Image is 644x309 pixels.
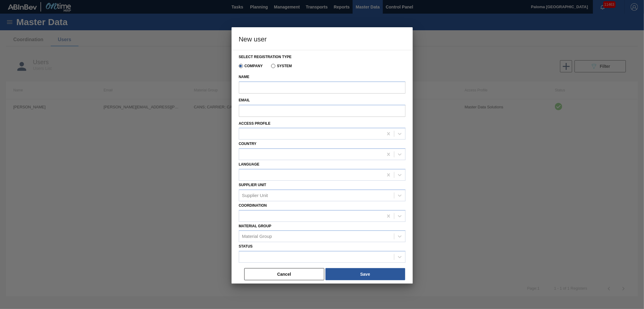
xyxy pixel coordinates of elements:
label: Material Group [239,224,271,228]
h3: New user [232,27,413,50]
div: Supplier Unit [242,193,268,198]
label: Select registration type [239,55,292,59]
label: Name [239,73,405,81]
div: Material Group [242,234,272,239]
label: Email [239,96,405,105]
label: Access Profile [239,121,271,126]
label: System [271,64,292,68]
label: Country [239,142,257,146]
button: Cancel [244,268,324,280]
label: Supplier Unit [239,183,266,187]
button: Save [325,268,405,280]
label: Coordination [239,203,267,208]
label: Company [239,64,263,68]
label: Language [239,162,260,166]
label: Status [239,244,253,248]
